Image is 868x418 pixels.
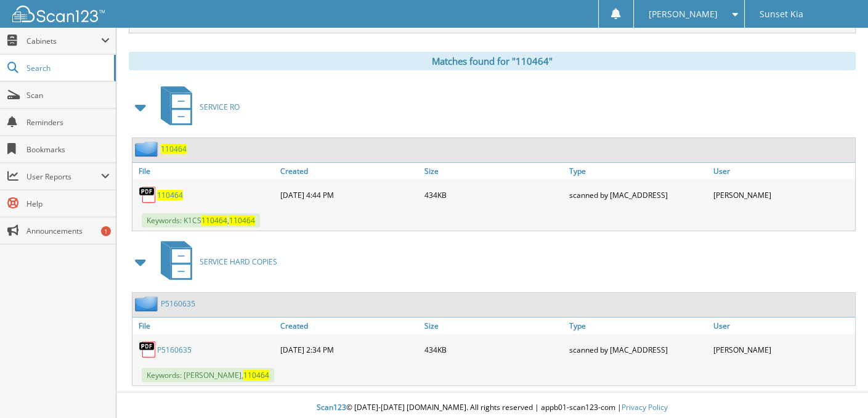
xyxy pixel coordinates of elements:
[129,52,856,70] div: Matches found for "110464"
[26,144,110,155] span: Bookmarks
[566,182,711,207] div: scanned by [MAC_ADDRESS]
[26,199,110,209] span: Help
[421,337,566,362] div: 434KB
[566,163,711,179] a: Type
[26,90,110,100] span: Scan
[161,144,187,154] a: 110464
[243,370,269,380] span: 110464
[139,340,157,359] img: PDF.png
[157,345,192,355] a: P5160635
[421,318,566,334] a: Size
[153,83,240,131] a: SERVICE RO
[277,163,422,179] a: Created
[710,182,855,207] div: [PERSON_NAME]
[649,10,718,18] span: [PERSON_NAME]
[277,337,422,362] div: [DATE] 2:34 PM
[277,318,422,334] a: Created
[710,337,855,362] div: [PERSON_NAME]
[161,298,195,309] a: P5160635
[26,226,110,236] span: Announcements
[622,402,668,412] a: Privacy Policy
[26,36,101,46] span: Cabinets
[710,163,855,179] a: User
[26,171,101,182] span: User Reports
[710,318,855,334] a: User
[101,226,111,236] div: 1
[142,368,274,382] span: Keywords: [PERSON_NAME],
[139,186,157,204] img: PDF.png
[153,237,277,286] a: SERVICE HARD COPIES
[157,190,183,200] a: 110464
[201,215,227,226] span: 110464
[200,256,277,267] span: SERVICE HARD COPIES
[12,6,105,22] img: scan123-logo-white.svg
[132,318,277,334] a: File
[200,102,240,112] span: SERVICE RO
[760,10,803,18] span: Sunset Kia
[421,182,566,207] div: 434KB
[229,215,255,226] span: 110464
[132,163,277,179] a: File
[566,337,711,362] div: scanned by [MAC_ADDRESS]
[26,117,110,128] span: Reminders
[26,63,108,73] span: Search
[566,318,711,334] a: Type
[277,182,422,207] div: [DATE] 4:44 PM
[421,163,566,179] a: Size
[135,141,161,157] img: folder2.png
[135,296,161,311] img: folder2.png
[317,402,346,412] span: Scan123
[142,213,260,227] span: Keywords: K1CS ,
